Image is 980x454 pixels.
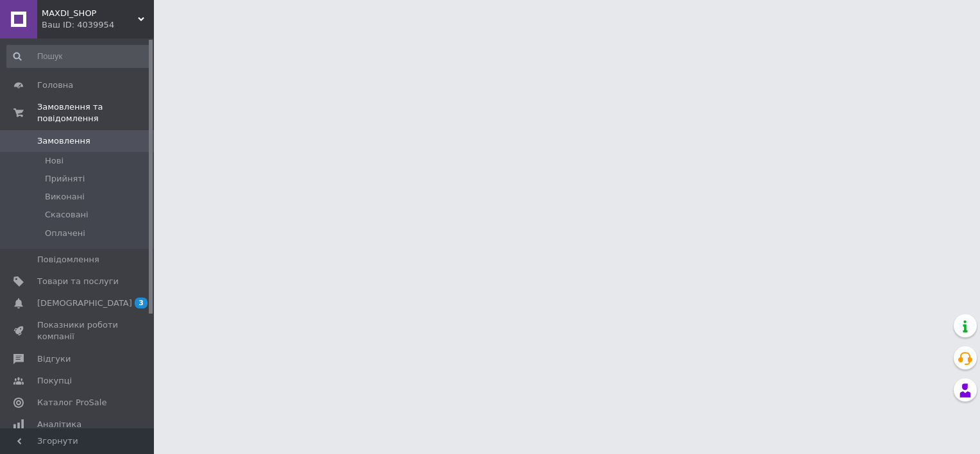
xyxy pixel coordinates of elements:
span: Каталог ProSale [37,397,106,408]
span: Аналітика [37,419,81,430]
div: Ваш ID: 4039954 [42,19,154,31]
span: Замовлення та повідомлення [37,101,154,124]
span: Нові [45,155,63,167]
span: Оплачені [45,228,85,239]
span: Показники роботи компанії [37,319,119,342]
span: Покупці [37,375,72,387]
span: Повідомлення [37,254,99,265]
input: Пошук [6,45,151,68]
span: Скасовані [45,209,89,221]
span: Головна [37,80,73,91]
span: Замовлення [37,135,90,147]
span: Відгуки [37,353,71,365]
span: Товари та послуги [37,276,119,287]
span: [DEMOGRAPHIC_DATA] [37,298,132,309]
span: MAXDI_SHOP [42,8,138,19]
span: 3 [135,298,148,308]
span: Виконані [45,191,85,203]
span: Прийняті [45,173,85,185]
